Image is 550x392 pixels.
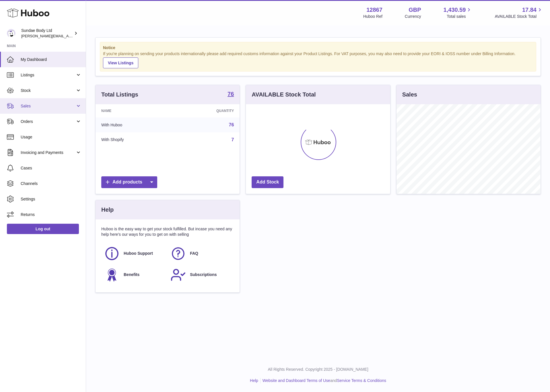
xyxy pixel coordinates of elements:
[124,272,139,277] span: Benefits
[21,150,75,155] span: Invoicing and Payments
[170,267,231,283] a: Subscriptions
[229,122,234,127] a: 76
[21,57,81,62] span: My Dashboard
[252,91,316,99] h3: AVAILABLE Stock Total
[101,91,138,99] h3: Total Listings
[101,176,157,188] a: Add products
[21,28,73,39] div: Sundae Body Ltd
[444,6,466,14] span: 1,430.59
[21,196,81,202] span: Settings
[173,104,240,117] th: Quantity
[170,246,231,261] a: FAQ
[21,181,81,186] span: Channels
[522,6,537,14] span: 17.84
[21,165,81,171] span: Cases
[103,57,138,68] a: View Listings
[96,117,173,132] td: With Huboo
[190,251,198,256] span: FAQ
[103,45,533,51] strong: Notice
[101,226,234,237] p: Huboo is the easy way to get your stock fulfilled. But incase you need any help here's our ways f...
[405,14,421,19] div: Currency
[21,134,81,140] span: Usage
[495,14,543,19] span: AVAILABLE Stock Total
[104,267,165,283] a: Benefits
[7,29,15,38] img: dianne@sundaebody.com
[252,176,283,188] a: Add Stock
[104,246,165,261] a: Huboo Support
[21,103,75,109] span: Sales
[444,6,473,19] a: 1,430.59 Total sales
[363,14,382,19] div: Huboo Ref
[7,224,79,234] a: Log out
[190,272,217,277] span: Subscriptions
[124,251,153,256] span: Huboo Support
[231,137,234,142] a: 7
[366,6,382,14] strong: 12867
[250,378,258,383] a: Help
[96,132,173,147] td: With Shopify
[21,72,75,78] span: Listings
[21,88,75,93] span: Stock
[21,34,115,38] span: [PERSON_NAME][EMAIL_ADDRESS][DOMAIN_NAME]
[495,6,543,19] a: 17.84 AVAILABLE Stock Total
[21,119,75,124] span: Orders
[96,104,173,117] th: Name
[409,6,421,14] strong: GBP
[101,206,114,214] h3: Help
[228,91,234,98] a: 76
[261,378,386,383] li: and
[263,378,330,383] a: Website and Dashboard Terms of Use
[21,212,81,217] span: Returns
[402,91,417,99] h3: Sales
[91,367,545,372] p: All Rights Reserved. Copyright 2025 - [DOMAIN_NAME]
[337,378,386,383] a: Service Terms & Conditions
[447,14,472,19] span: Total sales
[103,51,533,68] div: If you're planning on sending your products internationally please add required customs informati...
[228,91,234,97] strong: 76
